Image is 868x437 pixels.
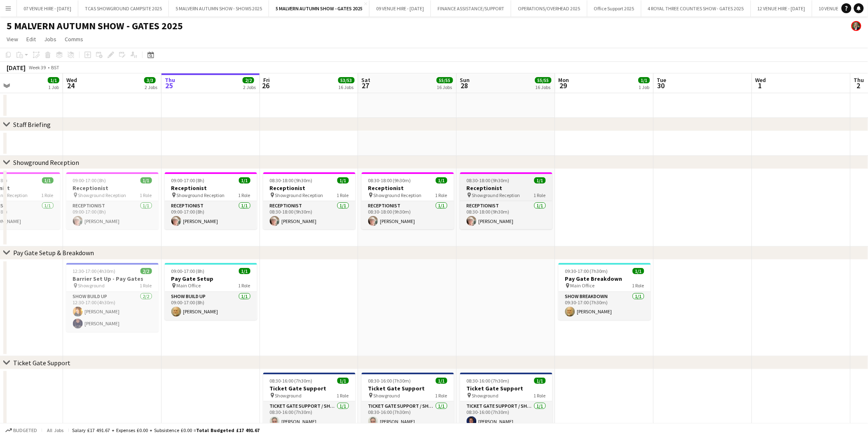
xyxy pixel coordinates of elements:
span: 1 Role [632,282,644,289]
span: 1 Role [239,282,250,289]
div: BST [51,64,59,70]
div: Pay Gate Setup & Breakdown [13,249,94,257]
span: 1 Role [337,192,349,198]
app-job-card: 09:30-17:00 (7h30m)1/1Pay Gate Breakdown Main Office1 RoleShow Breakdown1/109:30-17:00 (7h30m)[PE... [559,263,651,320]
app-card-role: Ticket Gate Support / Show Support1/108:30-16:00 (7h30m)[PERSON_NAME] [362,402,454,430]
h3: Receptionist [263,184,356,192]
span: 53/53 [338,77,355,83]
div: [DATE] [7,63,26,72]
span: Showground Reception [78,192,126,198]
app-job-card: 08:30-16:00 (7h30m)1/1Ticket Gate Support Showground1 RoleTicket Gate Support / Show Support1/108... [362,373,454,430]
button: 07 VENUE HIRE - [DATE] [17,0,78,16]
button: Office Support 2025 [587,0,641,16]
div: 16 Jobs [339,84,354,90]
span: 12:30-17:00 (4h30m) [73,268,116,274]
span: Thu [165,76,175,84]
h1: 5 MALVERN AUTUMN SHOW - GATES 2025 [7,20,183,32]
a: Edit [23,34,39,45]
span: 1/1 [48,77,59,83]
span: 08:30-16:00 (7h30m) [270,378,313,384]
a: Comms [61,34,87,45]
app-card-role: Show Build Up2/212:30-17:00 (4h30m)[PERSON_NAME][PERSON_NAME] [66,292,159,332]
span: Tue [657,76,667,84]
app-user-avatar: Emily Jauncey [852,21,861,31]
span: View [7,35,18,43]
app-job-card: 09:00-17:00 (8h)1/1Receptionist Showground Reception1 RoleReceptionist1/109:00-17:00 (8h)[PERSON_... [66,172,159,229]
app-job-card: 09:00-17:00 (8h)1/1Receptionist Showground Reception1 RoleReceptionist1/109:00-17:00 (8h)[PERSON_... [165,172,257,229]
span: 09:00-17:00 (8h) [171,268,205,274]
button: 4 ROYAL THREE COUNTIES SHOW - GATES 2025 [641,0,751,16]
span: 1/1 [42,177,54,183]
button: 5 MALVERN AUTUMN SHOW - SHOWS 2025 [169,0,269,16]
div: 1 Job [48,84,59,90]
app-job-card: 09:00-17:00 (8h)1/1Pay Gate Setup Main Office1 RoleShow Build Up1/109:00-17:00 (8h)[PERSON_NAME] [165,263,257,320]
span: Week 39 [27,64,48,70]
span: 29 [557,81,569,90]
app-job-card: 08:30-18:00 (9h30m)1/1Receptionist Showground Reception1 RoleReceptionist1/108:30-18:00 (9h30m)[P... [460,172,552,229]
span: 08:30-18:00 (9h30m) [368,177,411,183]
span: 1 Role [435,392,447,399]
span: 1/1 [337,378,349,384]
h3: Ticket Gate Support [362,385,454,392]
span: 2/2 [243,77,254,83]
div: Ticket Gate Support [13,359,70,367]
span: 2 [853,81,864,90]
div: 2 Jobs [145,84,157,90]
span: 1 Role [239,192,250,198]
app-job-card: 08:30-16:00 (7h30m)1/1Ticket Gate Support Showground1 RoleTicket Gate Support / Show Support1/108... [460,373,552,430]
app-card-role: Receptionist1/108:30-18:00 (9h30m)[PERSON_NAME] [460,201,552,229]
div: 08:30-18:00 (9h30m)1/1Receptionist Showground Reception1 RoleReceptionist1/108:30-18:00 (9h30m)[P... [362,172,454,229]
span: Sun [460,76,470,84]
span: 1/1 [140,177,152,183]
div: 2 Jobs [243,84,256,90]
app-card-role: Receptionist1/108:30-18:00 (9h30m)[PERSON_NAME] [263,201,356,229]
span: Showground Reception [177,192,225,198]
div: Salary £17 491.67 + Expenses £0.00 + Subsistence £0.00 = [72,427,260,433]
span: Wed [756,76,766,84]
h3: Pay Gate Setup [165,275,257,282]
a: View [3,34,21,45]
span: Fri [263,76,270,84]
app-card-role: Ticket Gate Support / Show Support1/108:30-16:00 (7h30m)[PERSON_NAME] [263,402,356,430]
app-job-card: 08:30-18:00 (9h30m)1/1Receptionist Showground Reception1 RoleReceptionist1/108:30-18:00 (9h30m)[P... [263,172,356,229]
app-card-role: Show Breakdown1/109:30-17:00 (7h30m)[PERSON_NAME] [559,292,651,320]
span: 25 [164,81,175,90]
span: Wed [66,76,77,84]
span: 08:30-18:00 (9h30m) [467,177,510,183]
span: 09:00-17:00 (8h) [171,177,205,183]
span: Showground [78,282,105,289]
span: 1/1 [436,177,447,183]
span: 30 [656,81,667,90]
span: Main Office [177,282,201,289]
span: 1/1 [239,268,250,274]
span: All jobs [45,427,65,433]
h3: Receptionist [165,184,257,192]
div: Showground Reception [13,158,79,167]
button: FINANCE ASSISTANCE/SUPPORT [431,0,511,16]
app-job-card: 08:30-16:00 (7h30m)1/1Ticket Gate Support Showground1 RoleTicket Gate Support / Show Support1/108... [263,373,356,430]
h3: Barrier Set Up - Pay Gates [66,275,159,282]
span: 24 [65,81,77,90]
app-card-role: Ticket Gate Support / Show Support1/108:30-16:00 (7h30m)[PERSON_NAME] [460,402,552,430]
app-job-card: 12:30-17:00 (4h30m)2/2Barrier Set Up - Pay Gates Showground1 RoleShow Build Up2/212:30-17:00 (4h3... [66,263,159,332]
div: Staff Briefing [13,120,51,129]
div: 16 Jobs [536,84,551,90]
button: 09 VENUE HIRE - [DATE] [370,0,431,16]
span: Jobs [44,35,56,43]
span: 1/1 [436,378,447,384]
span: Showground Reception [275,192,323,198]
h3: Receptionist [362,184,454,192]
app-card-role: Show Build Up1/109:00-17:00 (8h)[PERSON_NAME] [165,292,257,320]
h3: Ticket Gate Support [460,385,552,392]
span: 08:30-16:00 (7h30m) [368,378,411,384]
span: 1 Role [42,192,54,198]
span: 1 Role [140,192,152,198]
